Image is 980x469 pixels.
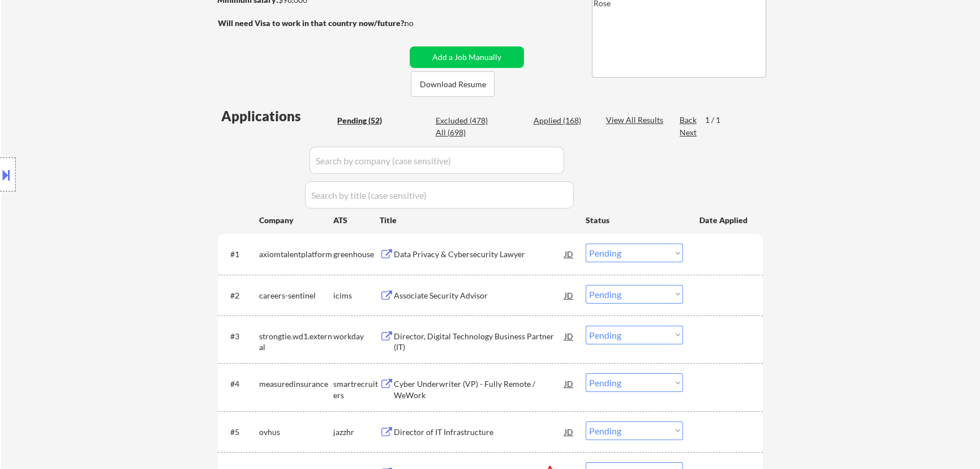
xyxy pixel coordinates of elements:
[310,147,564,174] input: Search by company (case sensitive)
[380,215,575,226] div: Title
[410,46,524,68] button: Add a Job Manually
[259,331,333,353] div: strongtie.wd1.external
[333,249,380,260] div: greenhouse
[394,427,565,438] div: Director of IT Infrastructure
[564,373,575,394] div: JD
[705,114,731,126] div: 1 / 1
[221,109,333,123] div: Applications
[586,210,683,230] div: Status
[230,427,250,438] div: #5
[680,127,698,138] div: Next
[259,378,333,390] div: measuredinsurance
[333,215,380,226] div: ATS
[564,421,575,442] div: JD
[333,290,380,301] div: icims
[333,427,380,438] div: jazzhr
[230,331,250,342] div: #3
[606,114,667,126] div: View All Results
[394,378,565,400] div: Cyber Underwriter (VP) - Fully Remote / WeWork
[230,249,250,260] div: #1
[564,285,575,305] div: JD
[230,290,250,301] div: #2
[259,427,333,438] div: ovhus
[394,331,565,353] div: Director, Digital Technology Business Partner (IT)
[564,326,575,346] div: JD
[305,181,574,208] input: Search by title (case sensitive)
[680,114,698,126] div: Back
[259,215,333,226] div: Company
[333,331,380,342] div: workday
[564,244,575,264] div: JD
[699,215,749,226] div: Date Applied
[218,18,406,28] strong: Will need Visa to work in that country now/future?:
[405,18,437,29] div: no
[435,115,492,126] div: Excluded (478)
[394,290,565,301] div: Associate Security Advisor
[259,290,333,301] div: careers-sentinel
[394,249,565,260] div: Data Privacy & Cybersecurity Lawyer
[534,115,590,126] div: Applied (168)
[411,71,495,97] button: Download Resume
[337,115,394,126] div: Pending (52)
[259,249,333,260] div: axiomtalentplatform
[333,378,380,400] div: smartrecruiters
[230,378,250,390] div: #4
[435,127,492,138] div: All (698)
